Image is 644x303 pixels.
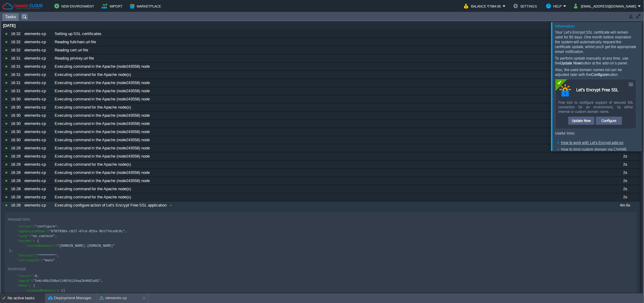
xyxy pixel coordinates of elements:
[11,185,22,193] div: 16:28
[23,103,53,111] div: elements-cp
[17,274,33,278] span: "result"
[8,293,45,303] div: No active tasks
[17,224,33,228] span: "action"
[11,177,22,185] div: 16:28
[33,224,35,228] span: :
[574,2,638,10] button: [EMAIL_ADDRESS][DOMAIN_NAME]
[17,229,47,233] span: "appUniqueName"
[55,178,150,184] span: Executing command in the Apache (node243558) node
[610,152,640,160] div: 2s
[35,274,37,278] span: 0
[37,274,39,278] span: ,
[23,193,53,201] div: elements-cp
[11,169,22,177] div: 16:28
[54,2,96,10] button: New Environment
[130,2,163,10] button: Marketplace
[55,72,131,77] span: Executing command for the Apache node(s)
[55,105,131,110] span: Executing command for the Apache node(s)
[555,30,637,54] p: Your Let’s Encrypt SSL certificate will remain valid for 90 days. One month before expiration the...
[11,112,22,119] div: 16:30
[55,121,150,126] span: Executing command in the Apache (node243558) node
[23,54,53,62] div: elements-cp
[23,161,53,168] div: elements-cp
[99,295,127,301] button: elements-cp
[23,38,53,46] div: elements-cp
[561,147,627,151] a: How to bind custom domain via CNAME
[11,79,22,87] div: 16:31
[55,47,88,53] span: Reading cert.url file
[11,152,22,160] div: 16:29
[555,79,637,129] img: Let's encrypt addon configuration
[546,2,563,10] button: Help
[57,224,59,228] span: ,
[23,169,53,177] div: elements-cp
[43,258,55,262] span: "main"
[41,258,43,262] span: :
[35,224,57,228] span: "configure"
[23,71,53,79] div: elements-cp
[55,31,101,37] span: Setting up SSL certificates
[17,253,35,257] span: "session"
[57,288,65,292] span: : []
[591,73,608,77] strong: Configure
[23,87,53,95] div: elements-cp
[33,274,35,278] span: :
[11,103,22,111] div: 16:30
[23,201,53,209] div: elements-cp
[11,201,22,209] div: 16:28
[55,145,150,151] span: Executing command in the Apache (node243558) node
[610,169,640,177] div: 2s
[610,193,640,201] div: 2s
[23,63,53,70] div: elements-cp
[48,295,91,301] button: Deployment Manager
[55,162,131,167] span: Executing command for the Apache node(s)
[55,137,150,143] span: Executing command in the Apache (node243558) node
[55,234,57,238] span: ,
[29,234,31,238] span: :
[57,244,115,248] span: "[DOMAIN_NAME],[DOMAIN_NAME]"
[55,96,150,102] span: Executing command in the Apache (node243558) node
[11,136,22,144] div: 16:30
[102,2,124,10] button: Import
[610,185,640,193] div: 2s
[55,88,150,94] span: Executing command in the Apache (node243558) node
[23,79,53,87] div: elements-cp
[29,284,35,288] span: : {
[55,113,150,118] span: Executing command in the Apache (node243558) node
[55,80,150,86] span: Executing command in the Apache (node243558) node
[11,46,22,54] div: 16:32
[23,112,53,119] div: elements-cp
[8,265,26,273] div: Response
[33,279,101,283] span: "5e6c46b150be1146fb124aa2b4601a82"
[17,284,29,288] span: "data"
[55,129,150,135] span: Executing command in the Apache (node243558) node
[11,95,22,103] div: 16:30
[2,2,43,10] img: Cantech Cloud
[11,63,22,70] div: 16:31
[23,185,53,193] div: elements-cp
[23,95,53,103] div: elements-cp
[23,46,53,54] div: elements-cp
[31,279,33,283] span: :
[55,39,96,45] span: Reading fullchain.url file
[610,161,640,168] div: 2s
[11,144,22,152] div: 16:29
[55,56,94,61] span: Reading privkey.url file
[101,279,103,283] span: ,
[555,56,637,66] p: To perform update manually at any time, use the button at the add-on’s panel.
[55,64,150,69] span: Executing command in the Apache (node243558) node
[2,22,640,30] div: [DATE]
[17,239,33,243] span: "params"
[31,234,55,238] span: "en_cantech"
[23,177,53,185] div: elements-cp
[49,229,125,233] span: "0787998d-c817-47cd-855a-9b1f7dce0c0c"
[610,201,640,209] div: 4m 6s
[23,152,53,160] div: elements-cp
[11,71,22,79] div: 16:31
[11,30,22,38] div: 16:32
[11,193,22,201] div: 16:28
[555,131,637,136] p: Useful links:
[55,194,131,200] span: Executing command for the Apache node(s)
[25,244,55,248] span: "customDomains"
[11,54,22,62] div: 16:31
